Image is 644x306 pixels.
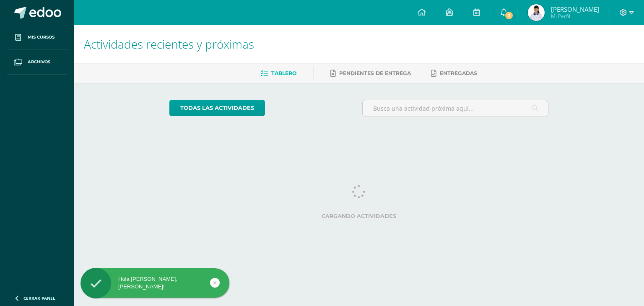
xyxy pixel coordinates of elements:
[528,4,545,21] img: a870b3e5c06432351c4097df98eac26b.png
[339,70,411,76] span: Pendientes de entrega
[261,67,296,80] a: Tablero
[28,34,55,41] span: Mis cursos
[84,36,254,52] span: Actividades recientes y próximas
[80,275,229,290] div: Hola [PERSON_NAME], [PERSON_NAME]!
[440,70,477,76] span: Entregadas
[363,100,548,117] input: Busca una actividad próxima aquí...
[504,11,513,20] span: 3
[169,100,265,116] a: todas las Actividades
[28,59,50,65] span: Archivos
[551,13,599,20] span: Mi Perfil
[7,50,67,75] a: Archivos
[7,25,67,50] a: Mis cursos
[169,213,549,219] label: Cargando actividades
[551,5,599,13] span: [PERSON_NAME]
[271,70,296,76] span: Tablero
[330,67,411,80] a: Pendientes de entrega
[431,67,477,80] a: Entregadas
[23,295,55,301] span: Cerrar panel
